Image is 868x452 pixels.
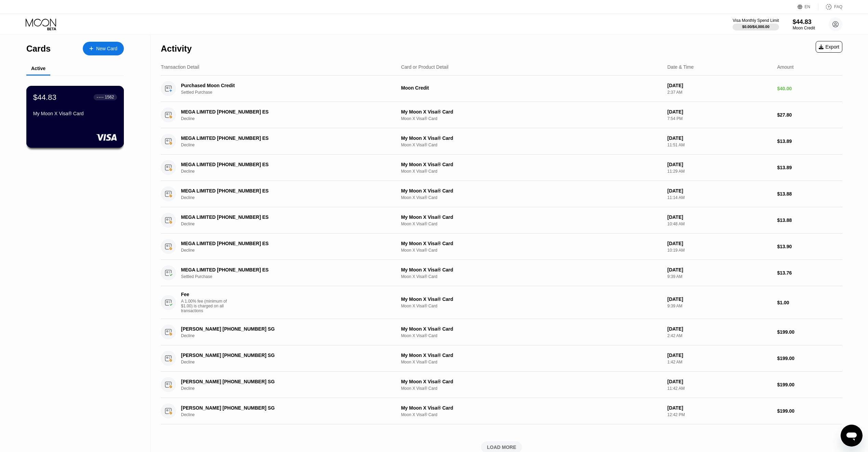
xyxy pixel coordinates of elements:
[667,143,772,147] div: 11:51 AM
[161,286,842,319] div: FeeA 1.00% fee (minimum of $1.00) is charged on all transactionsMy Moon X Visa® CardMoon X Visa® ...
[777,217,842,223] div: $13.88
[401,214,662,220] div: My Moon X Visa® Card
[667,333,772,338] div: 2:42 AM
[805,4,811,9] div: EN
[161,207,842,234] div: MEGA LIMITED [PHONE_NUMBER] ESDeclineMy Moon X Visa® CardMoon X Visa® Card[DATE]10:48 AM$13.88
[181,412,392,417] div: Decline
[667,353,772,358] div: [DATE]
[401,109,662,115] div: My Moon X Visa® Card
[161,234,842,260] div: MEGA LIMITED [PHONE_NUMBER] ESDeclineMy Moon X Visa® CardMoon X Visa® Card[DATE]10:19 AM$13.90
[31,66,46,71] div: Active
[667,83,772,88] div: [DATE]
[667,214,772,220] div: [DATE]
[401,386,662,391] div: Moon X Visa® Card
[83,42,124,55] div: New Card
[401,162,662,167] div: My Moon X Visa® Card
[798,3,818,10] div: EN
[181,379,377,384] div: [PERSON_NAME] [PHONE_NUMBER] SG
[667,195,772,200] div: 11:14 AM
[181,333,392,338] div: Decline
[777,329,842,335] div: $199.00
[401,267,662,272] div: My Moon X Visa® Card
[834,4,842,9] div: FAQ
[161,44,192,54] div: Activity
[401,353,662,358] div: My Moon X Visa® Card
[401,379,662,384] div: My Moon X Visa® Card
[401,248,662,253] div: Moon X Visa® Card
[401,64,449,70] div: Card or Product Detail
[667,296,772,302] div: [DATE]
[161,319,842,345] div: [PERSON_NAME] [PHONE_NUMBER] SGDeclineMy Moon X Visa® CardMoon X Visa® Card[DATE]2:42 AM$199.00
[181,83,377,88] div: Purchased Moon Credit
[96,46,117,52] div: New Card
[181,274,392,279] div: Settled Purchase
[667,90,772,95] div: 2:37 AM
[777,356,842,361] div: $199.00
[401,274,662,279] div: Moon X Visa® Card
[667,64,694,70] div: Date & Time
[161,398,842,424] div: [PERSON_NAME] [PHONE_NUMBER] SGDeclineMy Moon X Visa® CardMoon X Visa® Card[DATE]12:42 PM$199.00
[181,188,377,194] div: MEGA LIMITED [PHONE_NUMBER] ES
[667,135,772,141] div: [DATE]
[181,222,392,226] div: Decline
[401,296,662,302] div: My Moon X Visa® Card
[33,111,117,116] div: My Moon X Visa® Card
[667,109,772,115] div: [DATE]
[105,95,114,99] div: 1562
[667,326,772,332] div: [DATE]
[401,143,662,147] div: Moon X Visa® Card
[667,162,772,167] div: [DATE]
[181,241,377,246] div: MEGA LIMITED [PHONE_NUMBER] ES
[181,248,392,253] div: Decline
[401,188,662,194] div: My Moon X Visa® Card
[777,112,842,118] div: $27.80
[401,116,662,121] div: Moon X Visa® Card
[181,386,392,391] div: Decline
[181,109,377,115] div: MEGA LIMITED [PHONE_NUMBER] ES
[777,138,842,144] div: $13.89
[777,300,842,305] div: $1.00
[777,165,842,170] div: $13.89
[181,135,377,141] div: MEGA LIMITED [PHONE_NUMBER] ES
[181,169,392,174] div: Decline
[667,188,772,194] div: [DATE]
[181,267,377,272] div: MEGA LIMITED [PHONE_NUMBER] ES
[818,3,842,10] div: FAQ
[181,405,377,411] div: [PERSON_NAME] [PHONE_NUMBER] SG
[777,86,842,91] div: $40.00
[777,270,842,276] div: $13.76
[161,76,842,102] div: Purchased Moon CreditSettled PurchaseMoon Credit[DATE]2:37 AM$40.00
[401,412,662,417] div: Moon X Visa® Card
[401,195,662,200] div: Moon X Visa® Card
[401,405,662,411] div: My Moon X Visa® Card
[181,214,377,220] div: MEGA LIMITED [PHONE_NUMBER] ES
[181,195,392,200] div: Decline
[181,360,392,364] div: Decline
[26,44,51,54] div: Cards
[667,379,772,384] div: [DATE]
[667,304,772,308] div: 9:39 AM
[777,408,842,414] div: $199.00
[667,248,772,253] div: 10:19 AM
[667,241,772,246] div: [DATE]
[841,425,863,447] iframe: Кнопка запуска окна обмена сообщениями
[401,333,662,338] div: Moon X Visa® Card
[401,85,662,91] div: Moon Credit
[777,191,842,197] div: $13.88
[161,155,842,181] div: MEGA LIMITED [PHONE_NUMBER] ESDeclineMy Moon X Visa® CardMoon X Visa® Card[DATE]11:29 AM$13.89
[161,372,842,398] div: [PERSON_NAME] [PHONE_NUMBER] SGDeclineMy Moon X Visa® CardMoon X Visa® Card[DATE]11:42 AM$199.00
[27,86,124,147] div: $44.83● ● ● ●1562My Moon X Visa® Card
[401,326,662,332] div: My Moon X Visa® Card
[97,96,104,98] div: ● ● ● ●
[667,222,772,226] div: 10:48 AM
[667,386,772,391] div: 11:42 AM
[181,353,377,358] div: [PERSON_NAME] [PHONE_NUMBER] SG
[777,244,842,249] div: $13.90
[161,181,842,207] div: MEGA LIMITED [PHONE_NUMBER] ESDeclineMy Moon X Visa® CardMoon X Visa® Card[DATE]11:14 AM$13.88
[793,26,815,30] div: Moon Credit
[667,360,772,364] div: 1:42 AM
[733,18,779,23] div: Visa Monthly Spend Limit
[181,116,392,121] div: Decline
[161,260,842,286] div: MEGA LIMITED [PHONE_NUMBER] ESSettled PurchaseMy Moon X Visa® CardMoon X Visa® Card[DATE]9:39 AM$...
[401,360,662,364] div: Moon X Visa® Card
